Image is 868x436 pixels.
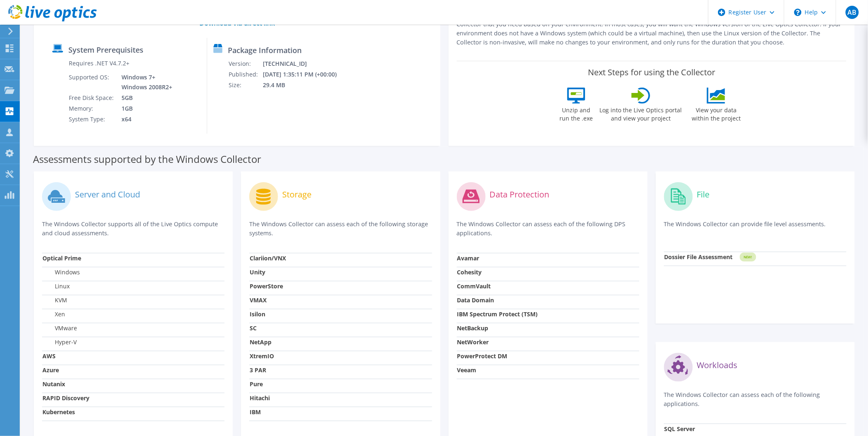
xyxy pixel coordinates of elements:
[557,104,595,123] label: Unzip and run the .exe
[490,190,550,199] label: Data Protection
[42,324,77,332] label: VMware
[228,80,262,90] td: Size:
[262,80,348,90] td: 29.4 MB
[42,366,59,374] strong: Azure
[457,366,477,374] strong: Veeam
[664,253,733,261] strong: Dossier File Assessment
[42,296,67,304] label: KVM
[457,220,639,238] p: The Windows Collector can assess each of the following DPS applications.
[228,69,262,80] td: Published:
[744,255,752,260] tspan: NEW!
[250,366,266,374] strong: 3 PAR
[115,103,174,114] td: 1GB
[457,268,482,276] strong: Cohesity
[42,338,77,346] label: Hyper-V
[457,282,491,290] strong: CommVault
[75,190,140,199] label: Server and Cloud
[250,408,261,416] strong: IBM
[250,296,267,304] strong: VMAX
[42,254,81,262] strong: Optical Prime
[250,352,274,360] strong: XtremIO
[664,390,847,408] p: The Windows Collector can assess each of the following applications.
[115,114,174,125] td: x64
[33,155,261,163] label: Assessments supported by the Windows Collector
[42,394,89,402] strong: RAPID Discovery
[250,254,286,262] strong: Clariion/VNX
[42,268,80,276] label: Windows
[457,296,494,304] strong: Data Domain
[588,67,715,77] label: Next Steps for using the Collector
[42,352,56,360] strong: AWS
[68,93,115,103] td: Free Disk Space:
[457,11,847,47] p: Live Optics supports agentless collection of different operating systems, appliances, and applica...
[42,310,65,318] label: Xen
[794,9,802,16] svg: \n
[457,338,489,346] strong: NetWorker
[687,104,746,123] label: View your data within the project
[457,254,480,262] strong: Avamar
[42,220,225,238] p: The Windows Collector supports all of the Live Optics compute and cloud assessments.
[42,380,65,388] strong: Nutanix
[228,58,262,69] td: Version:
[42,282,70,290] label: Linux
[68,103,115,114] td: Memory:
[457,310,538,318] strong: IBM Spectrum Protect (TSM)
[250,282,283,290] strong: PowerStore
[250,394,270,402] strong: Hitachi
[68,114,115,125] td: System Type:
[228,46,302,54] label: Package Information
[68,46,143,54] label: System Prerequisites
[697,361,738,369] label: Workloads
[115,72,174,93] td: Windows 7+ Windows 2008R2+
[457,352,508,360] strong: PowerProtect DM
[250,268,265,276] strong: Unity
[664,220,847,237] p: The Windows Collector can provide file level assessments.
[249,220,432,238] p: The Windows Collector can assess each of the following storage systems.
[262,69,348,80] td: [DATE] 1:35:11 PM (+00:00)
[282,190,311,199] label: Storage
[115,93,174,103] td: 5GB
[69,59,129,67] label: Requires .NET V4.7.2+
[250,324,257,332] strong: SC
[250,338,271,346] strong: NetApp
[697,190,710,199] label: File
[457,324,489,332] strong: NetBackup
[250,380,263,388] strong: Pure
[42,408,75,416] strong: Kubernetes
[68,72,115,93] td: Supported OS:
[250,310,265,318] strong: Isilon
[599,104,683,123] label: Log into the Live Optics portal and view your project
[664,425,695,433] strong: SQL Server
[262,58,348,69] td: [TECHNICAL_ID]
[846,6,859,19] span: AB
